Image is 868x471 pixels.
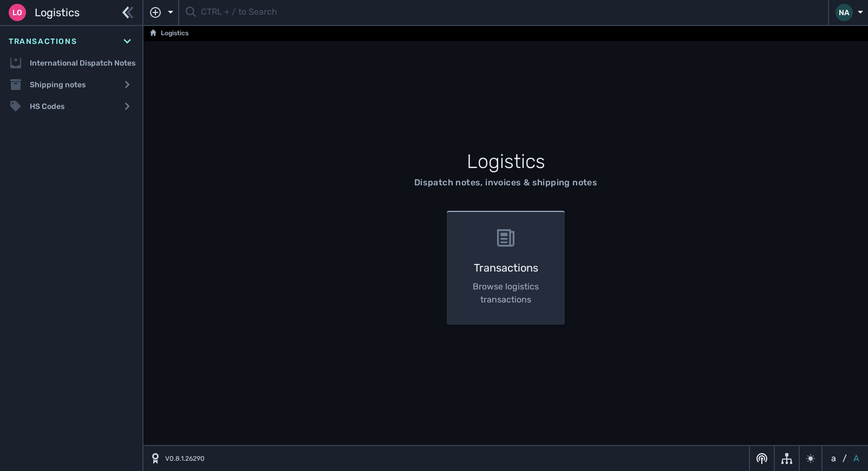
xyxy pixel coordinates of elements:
a: Logistics [150,27,188,40]
h3: Transactions [464,260,548,276]
a: Transactions Browse logistics transactions [440,211,572,325]
button: A [851,452,862,465]
span: V0.8.1.26290 [165,454,205,463]
h1: Logistics [243,147,769,176]
span: / [843,452,847,465]
button: a [829,452,838,465]
p: Browse logistics transactions [464,280,548,306]
input: CTRL + / to Search [201,2,821,23]
span: Logistics [35,4,80,21]
div: Lo [9,4,26,21]
div: Dispatch notes, invoices & shipping notes [414,176,597,189]
div: NA [836,4,853,21]
span: Transactions [9,36,77,47]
